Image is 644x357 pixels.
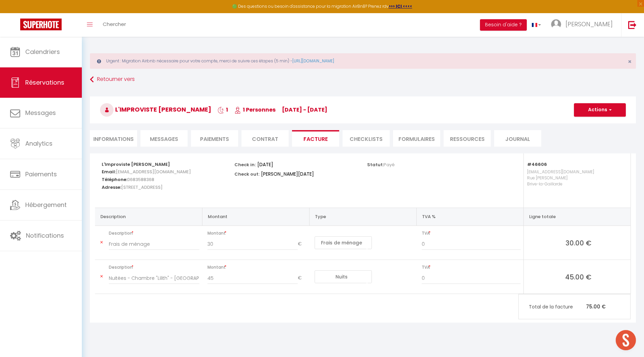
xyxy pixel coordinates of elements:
[527,161,547,168] strong: #46606
[102,169,116,175] strong: Email:
[150,135,178,143] span: Messages
[100,105,211,114] span: L'Improviste [PERSON_NAME]
[628,57,632,66] span: ×
[90,73,636,86] a: Retourner vers
[102,184,121,190] strong: Adresse:
[127,175,154,184] span: 0683588368
[343,130,390,147] li: CHECKLISTS
[546,13,621,37] a: ... [PERSON_NAME]
[574,103,626,117] button: Actions
[529,303,586,310] span: Total de la facture
[234,170,259,177] p: Check out:
[25,48,60,56] span: Calendriers
[102,176,127,183] strong: Téléphone:
[90,130,137,147] li: Informations
[551,19,561,29] img: ...
[234,160,256,168] p: Check in:
[529,238,628,247] span: 30.00 €
[422,263,521,272] span: TVA
[234,106,276,114] span: 1 Personnes
[103,21,126,28] span: Chercher
[292,130,339,147] li: Facture
[494,130,541,147] li: Journal
[628,59,632,65] button: Close
[25,78,64,87] span: Réservations
[393,130,440,147] li: FORMULAIRES
[202,208,309,226] th: Montant
[26,231,64,240] span: Notifications
[367,160,395,168] p: Statut:
[480,19,527,31] button: Besoin d'aide ?
[90,53,636,69] div: Urgent : Migration Airbnb nécessaire pour votre compte, merci de suivre ces étapes (5 min) -
[384,161,395,168] span: Payé
[121,182,163,192] span: [STREET_ADDRESS]
[191,130,238,147] li: Paiements
[389,3,412,9] a: >>> ICI <<<<
[95,208,202,226] th: Description
[527,167,624,201] p: [EMAIL_ADDRESS][DOMAIN_NAME] Rue [PERSON_NAME] Brive-la-Gaillarde
[207,263,307,272] span: Montant
[25,201,67,209] span: Hébergement
[20,19,62,30] img: Super Booking
[523,208,631,226] th: Ligne totale
[282,106,327,114] span: [DATE] - [DATE]
[116,167,191,177] span: [EMAIL_ADDRESS][DOMAIN_NAME]
[102,161,170,168] strong: L'Improviste [PERSON_NAME]
[25,170,57,178] span: Paiements
[298,272,307,284] span: €
[529,272,628,281] span: 45.00 €
[292,58,334,64] a: [URL][DOMAIN_NAME]
[207,229,307,238] span: Montant
[628,21,637,29] img: logout
[298,238,307,250] span: €
[519,299,630,314] p: 75.00 €
[616,330,636,350] div: Ouvrir le chat
[309,208,416,226] th: Type
[25,109,56,117] span: Messages
[25,139,53,148] span: Analytics
[241,130,289,147] li: Contrat
[444,130,491,147] li: Ressources
[422,229,521,238] span: TVA
[566,20,613,28] span: [PERSON_NAME]
[218,106,228,114] span: 1
[98,13,131,37] a: Chercher
[109,229,199,238] span: Description
[109,263,199,272] span: Description
[416,208,523,226] th: TVA %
